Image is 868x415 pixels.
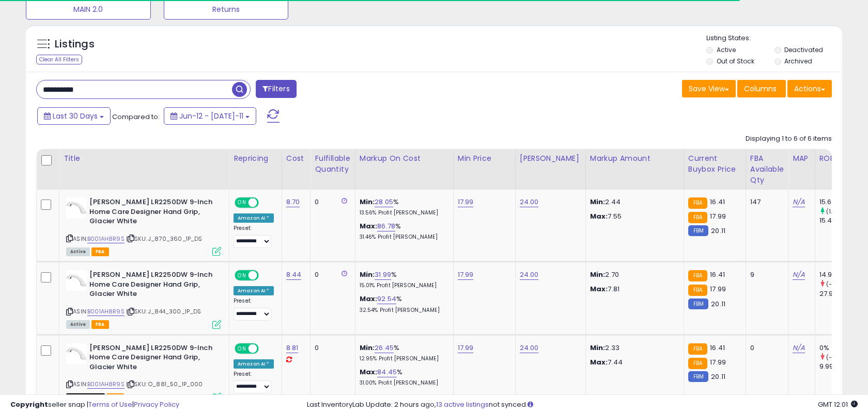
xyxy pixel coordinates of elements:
[819,362,861,371] div: 9.99%
[112,112,160,122] span: Compared to:
[10,400,48,409] strong: Copyright
[787,80,832,97] button: Actions
[360,197,445,217] div: %
[315,197,347,207] div: 0
[307,400,858,410] div: Last InventoryLab Update: 2 hours ago, not synced.
[66,343,87,364] img: 21VqnrQfGPL._SL40_.jpg
[520,153,581,164] div: [PERSON_NAME]
[819,270,861,279] div: 14.95%
[711,226,725,236] span: 20.11
[710,211,726,221] span: 17.99
[819,153,857,164] div: ROI
[819,216,861,225] div: 15.46%
[826,280,856,288] small: (-46.43%)
[688,285,707,296] small: FBA
[179,111,243,121] span: Jun-12 - [DATE]-11
[750,270,780,279] div: 9
[520,343,539,353] a: 24.00
[688,225,708,236] small: FBM
[375,270,391,280] a: 31.99
[134,400,179,409] a: Privacy Policy
[360,368,445,387] div: %
[375,343,394,353] a: 26.45
[750,153,784,186] div: FBA Available Qty
[682,80,736,97] button: Save View
[590,153,679,164] div: Markup Amount
[520,197,539,207] a: 24.00
[91,320,109,329] span: FBA
[458,343,474,353] a: 17.99
[360,343,375,353] b: Min:
[53,111,98,121] span: Last 30 Days
[88,400,132,409] a: Terms of Use
[89,343,215,375] b: [PERSON_NAME] LR2250DW 9-Inch Home Care Designer Hand Grip, Glacier White
[688,197,707,209] small: FBA
[793,270,805,280] a: N/A
[710,284,726,294] span: 17.99
[688,358,707,369] small: FBA
[737,80,786,97] button: Columns
[590,270,606,279] strong: Min:
[711,372,725,381] span: 20.11
[377,221,395,231] a: 86.78
[717,45,736,54] label: Active
[87,235,125,243] a: B001AH8R9S
[355,149,453,190] th: The percentage added to the cost of goods (COGS) that forms the calculator for Min & Max prices.
[710,197,725,207] span: 16.41
[706,34,842,43] p: Listing States:
[360,294,445,313] div: %
[234,213,274,223] div: Amazon AI *
[360,355,445,362] p: 12.95% Profit [PERSON_NAME]
[436,400,489,409] a: 13 active listings
[234,286,274,295] div: Amazon AI *
[315,343,347,353] div: 0
[710,357,726,367] span: 17.99
[688,371,708,382] small: FBM
[360,294,378,304] b: Max:
[458,270,474,280] a: 17.99
[10,400,179,410] div: seller snap | |
[784,57,812,65] label: Archived
[164,107,256,125] button: Jun-12 - [DATE]-11
[360,234,445,241] p: 31.46% Profit [PERSON_NAME]
[234,371,274,394] div: Preset:
[750,343,780,353] div: 0
[688,298,708,309] small: FBM
[710,270,725,279] span: 16.41
[286,270,302,280] a: 8.44
[64,153,225,164] div: Title
[55,37,95,52] h5: Listings
[377,367,397,377] a: 84.45
[688,153,741,175] div: Current Buybox Price
[818,400,858,409] span: 2025-08-12 12:01 GMT
[360,222,445,241] div: %
[590,343,676,353] p: 2.33
[66,197,87,218] img: 21VqnrQfGPL._SL40_.jpg
[360,153,449,164] div: Markup on Cost
[819,343,861,353] div: 0%
[793,343,805,353] a: N/A
[590,343,606,353] strong: Min:
[286,343,299,353] a: 8.81
[590,358,676,367] p: 7.44
[234,297,274,321] div: Preset:
[89,197,215,229] b: [PERSON_NAME] LR2250DW 9-Inch Home Care Designer Hand Grip, Glacier White
[234,225,274,248] div: Preset:
[360,367,378,377] b: Max:
[458,153,511,164] div: Min Price
[126,380,203,388] span: | SKU: O_881_50_1P_000
[89,270,215,302] b: [PERSON_NAME] LR2250DW 9-Inch Home Care Designer Hand Grip, Glacier White
[826,353,850,361] small: (-100%)
[87,380,125,389] a: B001AH8R9S
[257,344,274,353] span: OFF
[236,198,249,207] span: ON
[36,55,82,64] div: Clear All Filters
[458,197,474,207] a: 17.99
[784,45,823,54] label: Deactivated
[37,107,111,125] button: Last 30 Days
[793,197,805,207] a: N/A
[66,247,90,256] span: All listings currently available for purchase on Amazon
[590,197,676,207] p: 2.44
[590,270,676,279] p: 2.70
[66,270,87,291] img: 21VqnrQfGPL._SL40_.jpg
